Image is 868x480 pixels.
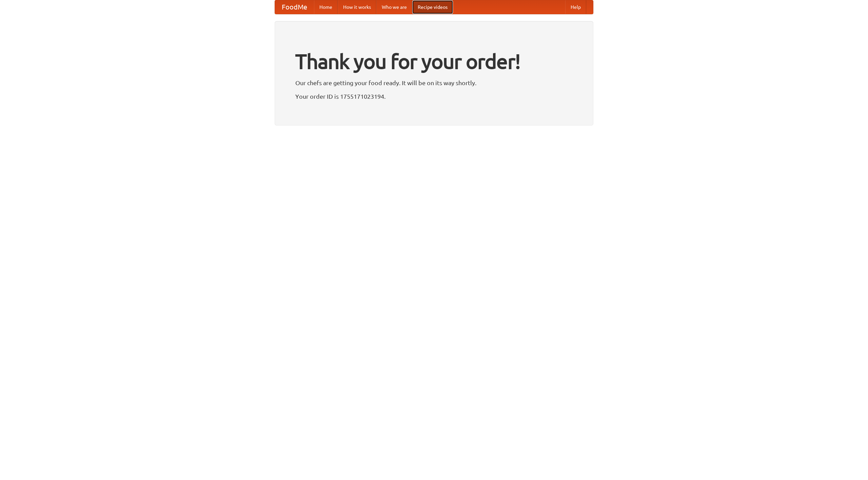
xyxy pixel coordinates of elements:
a: Home [314,0,338,14]
h1: Thank you for your order! [295,45,573,78]
a: Help [565,0,586,14]
a: Recipe videos [412,0,453,14]
a: Who we are [376,0,412,14]
a: FoodMe [275,0,314,14]
a: How it works [338,0,376,14]
p: Our chefs are getting your food ready. It will be on its way shortly. [295,78,573,88]
p: Your order ID is 1755171023194. [295,91,573,101]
